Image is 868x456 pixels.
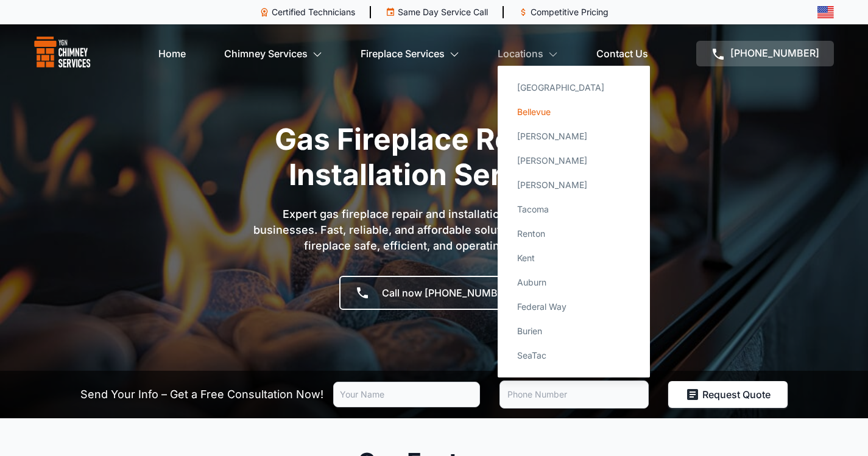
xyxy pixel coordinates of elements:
p: Send Your Info – Get a Free Consultation Now! [80,386,323,403]
a: [GEOGRAPHIC_DATA] [507,75,640,100]
a: Federal Way [507,295,640,319]
a: [PERSON_NAME] [507,173,640,197]
a: [PHONE_NUMBER] [696,41,834,66]
a: Chimney Services [224,41,322,66]
a: Auburn [507,270,640,295]
a: Burien [507,319,640,343]
p: Expert gas fireplace repair and installation for homes and businesses. Fast, reliable, and afford... [252,206,617,254]
a: Bellevue [507,100,640,124]
img: logo [34,37,91,71]
p: Certified Technicians [272,6,355,18]
a: [PERSON_NAME] [507,149,640,173]
p: Same Day Service Call [398,6,488,18]
a: Contact Us [596,41,648,66]
a: Kent [507,246,640,270]
a: Renton [507,222,640,246]
a: [PERSON_NAME] [507,124,640,149]
h1: Gas Fireplace Repair & Installation Services [197,122,672,192]
a: Fireplace Services [361,41,459,66]
a: Locations [498,41,558,66]
p: Competitive Pricing [531,6,609,18]
input: Your Name [333,382,480,407]
button: Request Quote [668,381,788,408]
span: [PHONE_NUMBER] [730,47,819,59]
a: Home [158,41,186,66]
a: Tacoma [507,197,640,222]
a: Call now [PHONE_NUMBER] [339,276,529,310]
input: Phone Number [499,381,649,409]
a: SeaTac [507,343,640,368]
